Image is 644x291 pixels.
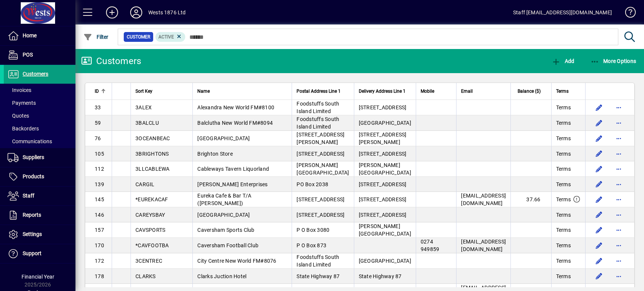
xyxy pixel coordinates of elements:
span: Terms [556,150,571,158]
span: Alexandra New World FM#8100 [197,104,274,110]
span: Cableways Tavern Liquorland [197,166,269,172]
span: Settings [23,231,42,237]
span: Backorders [8,126,39,132]
span: [PERSON_NAME] Enterprises [197,181,267,187]
button: More options [613,193,625,205]
span: 172 [95,258,104,264]
button: More options [613,101,625,113]
span: 146 [95,212,104,218]
span: 3ALEX [135,104,152,110]
span: 178 [95,273,104,279]
span: Foodstuffs South Island Limited [297,116,339,130]
span: ID [95,87,99,95]
div: Email [461,87,506,95]
span: 105 [95,151,104,157]
span: Terms [556,135,571,142]
button: More options [613,270,625,282]
span: Brighton Store [197,151,233,157]
span: Active [158,34,174,40]
button: Add [550,54,576,68]
div: Customers [81,55,141,67]
span: Terms [556,226,571,234]
span: Foodstuffs South Island Limited [297,101,339,114]
span: 139 [95,181,104,187]
button: More options [613,224,625,236]
span: [GEOGRAPHIC_DATA] [359,258,411,264]
button: More options [613,209,625,221]
span: Email [461,87,473,95]
a: Quotes [4,109,75,122]
span: Products [23,173,44,179]
span: CLARKS [135,273,156,279]
span: Eureka Cafe & Bar T/A ([PERSON_NAME]) [197,193,251,206]
a: Knowledge Base [619,2,635,26]
button: More options [613,148,625,160]
span: [STREET_ADDRESS] [359,151,407,157]
a: Communications [4,135,75,148]
button: Edit [593,178,605,190]
a: Support [4,244,75,263]
button: More options [613,163,625,175]
button: Edit [593,255,605,267]
span: [PERSON_NAME][GEOGRAPHIC_DATA] [359,162,411,176]
span: [PERSON_NAME][GEOGRAPHIC_DATA] [297,162,349,176]
span: Terms [556,211,571,219]
button: Edit [593,270,605,282]
span: City Centre New World FM#8076 [197,258,276,264]
span: CAVSPORTS [135,227,165,233]
span: 3BALCLU [135,120,159,126]
span: 145 [95,196,104,202]
span: Sort Key [135,87,152,95]
button: Edit [593,101,605,113]
button: Edit [593,193,605,205]
span: *EUREKACAF [135,196,168,202]
span: Postal Address Line 1 [297,87,341,95]
span: Invoices [8,87,31,93]
span: Terms [556,181,571,188]
span: Communications [8,138,52,144]
a: Settings [4,225,75,244]
button: Edit [593,239,605,251]
span: Customer [127,33,150,41]
td: 37.66 [510,192,551,207]
div: Wests 1876 Ltd [148,6,186,18]
span: [STREET_ADDRESS] [359,196,407,202]
span: Foodstuffs South Island Limited [297,254,339,268]
button: Edit [593,117,605,129]
span: Terms [556,242,571,249]
a: Home [4,26,75,45]
span: POS [23,52,33,58]
a: Staff [4,187,75,205]
span: [EMAIL_ADDRESS][DOMAIN_NAME] [461,193,506,206]
button: More options [613,178,625,190]
span: Clarks Juction Hotel [197,273,246,279]
a: Backorders [4,122,75,135]
button: More options [613,239,625,251]
span: Mobile [421,87,434,95]
span: 112 [95,166,104,172]
button: Edit [593,132,605,144]
span: [STREET_ADDRESS] [359,212,407,218]
div: Mobile [421,87,452,95]
span: 33 [95,104,101,110]
span: Filter [83,34,109,40]
span: [GEOGRAPHIC_DATA] [197,212,250,218]
span: [EMAIL_ADDRESS][DOMAIN_NAME] [461,239,506,252]
span: [STREET_ADDRESS] [297,196,344,202]
span: Add [552,58,574,64]
span: [STREET_ADDRESS] [359,181,407,187]
mat-chip: Activation Status: Active [155,32,186,42]
button: Filter [81,30,111,44]
button: Edit [593,163,605,175]
div: Staff [EMAIL_ADDRESS][DOMAIN_NAME] [513,6,612,18]
span: State Highway 87 [359,273,402,279]
span: 0274 949859 [421,239,440,252]
span: [STREET_ADDRESS] [297,212,344,218]
span: Customers [23,71,48,77]
span: 3LLCABLEWA [135,166,170,172]
span: Caversham Football Club [197,242,258,248]
span: Quotes [8,113,29,119]
span: Suppliers [23,154,44,160]
span: Name [197,87,210,95]
button: Profile [124,6,148,19]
